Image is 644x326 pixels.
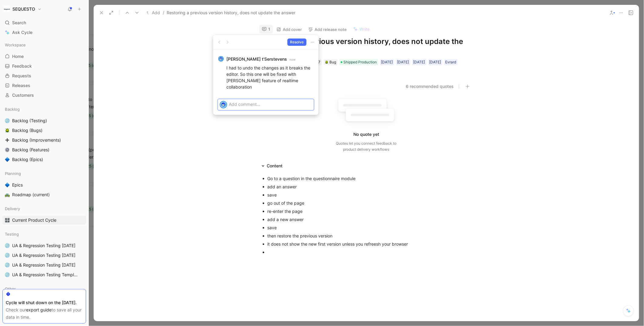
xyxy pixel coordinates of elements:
[220,102,226,108] img: avatar
[287,39,306,46] button: Resolve
[226,65,314,90] p: I had to undo the changes as it breaks the editor. So this one will be fixed with [PERSON_NAME] f...
[290,39,304,45] span: Resolve
[226,55,287,63] strong: [PERSON_NAME] t'Serstevens
[289,57,295,62] small: now
[219,57,223,61] img: avatar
